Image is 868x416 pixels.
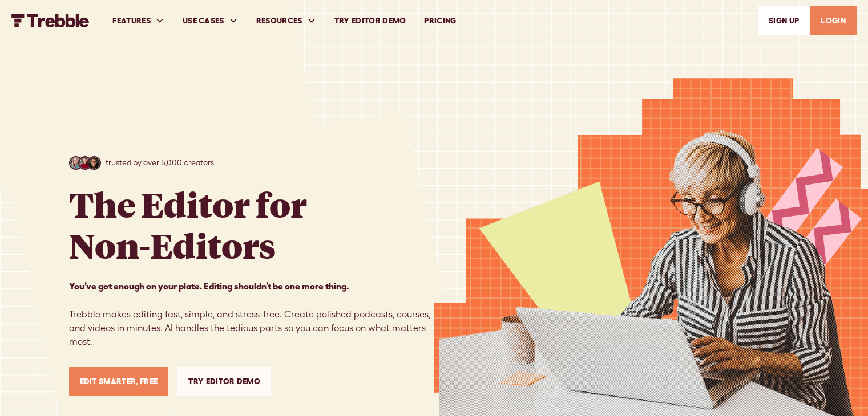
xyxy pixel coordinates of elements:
[183,15,224,27] div: USE CASES
[415,1,465,40] a: PRICING
[106,157,214,169] p: trusted by over 5,000 creators
[177,367,271,396] a: Try Editor Demo
[325,1,415,40] a: Try Editor Demo
[758,6,810,35] a: SIGn UP
[173,1,247,40] div: USE CASES
[11,14,90,27] a: home
[11,14,90,27] img: Trebble FM Logo
[69,281,349,291] strong: You’ve got enough on your plate. Editing shouldn’t be one more thing. ‍
[256,15,302,27] div: RESOURCES
[247,1,325,40] div: RESOURCES
[69,183,307,266] h1: The Editor for Non-Editors
[69,367,169,396] a: Edit Smarter, Free
[103,1,173,40] div: FEATURES
[810,6,857,35] a: LOGIN
[69,279,434,349] p: Trebble makes editing fast, simple, and stress-free. Create polished podcasts, courses, and video...
[112,15,151,27] div: FEATURES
